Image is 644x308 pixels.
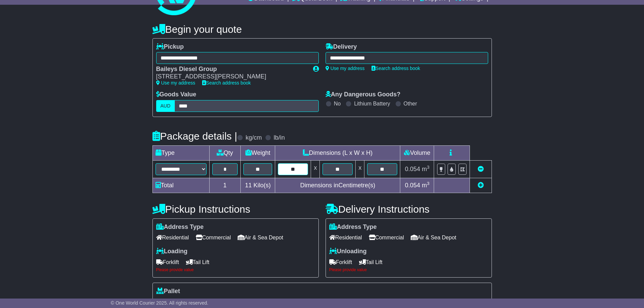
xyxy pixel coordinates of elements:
[156,80,195,86] a: Use my address
[405,182,420,189] span: 0.054
[372,66,420,71] a: Search address book
[427,181,430,186] sup: 3
[311,160,320,178] td: x
[156,73,306,80] div: [STREET_ADDRESS][PERSON_NAME]
[156,43,184,51] label: Pickup
[152,131,237,142] h4: Package details |
[405,166,420,172] span: 0.054
[209,145,240,160] td: Qty
[238,232,283,243] span: Air & Sea Depot
[152,204,319,215] h4: Pickup Instructions
[156,297,185,307] span: Stackable
[329,248,367,255] label: Unloading
[356,160,364,178] td: x
[427,165,430,170] sup: 3
[359,257,383,267] span: Tail Lift
[326,66,365,71] a: Use my address
[478,166,484,172] a: Remove this item
[329,267,488,272] div: Please provide value
[478,182,484,189] a: Add new item
[334,100,341,107] label: No
[245,134,262,142] label: kg/cm
[156,267,315,272] div: Please provide value
[209,178,240,193] td: 1
[240,145,275,160] td: Weight
[329,257,352,267] span: Forklift
[326,204,492,215] h4: Delivery Instructions
[329,232,362,243] span: Residential
[111,300,209,306] span: © One World Courier 2025. All rights reserved.
[354,100,390,107] label: Lithium Battery
[156,100,175,112] label: AUD
[240,178,275,193] td: Kilo(s)
[156,232,189,243] span: Residential
[326,91,401,98] label: Any Dangerous Goods?
[156,248,188,255] label: Loading
[404,100,417,107] label: Other
[275,178,400,193] td: Dimensions in Centimetre(s)
[369,232,404,243] span: Commercial
[152,178,209,193] td: Total
[400,145,434,160] td: Volume
[422,166,430,172] span: m
[152,24,492,35] h4: Begin your quote
[202,80,251,86] a: Search address book
[275,145,400,160] td: Dimensions (L x W x H)
[422,182,430,189] span: m
[329,223,377,231] label: Address Type
[326,43,357,51] label: Delivery
[156,223,204,231] label: Address Type
[186,257,210,267] span: Tail Lift
[192,297,233,307] span: Non Stackable
[156,288,180,295] label: Pallet
[156,257,179,267] span: Forklift
[156,66,306,73] div: Baileys Diesel Group
[411,232,456,243] span: Air & Sea Depot
[156,91,196,98] label: Goods Value
[152,145,209,160] td: Type
[245,182,252,189] span: 11
[196,232,231,243] span: Commercial
[273,134,285,142] label: lb/in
